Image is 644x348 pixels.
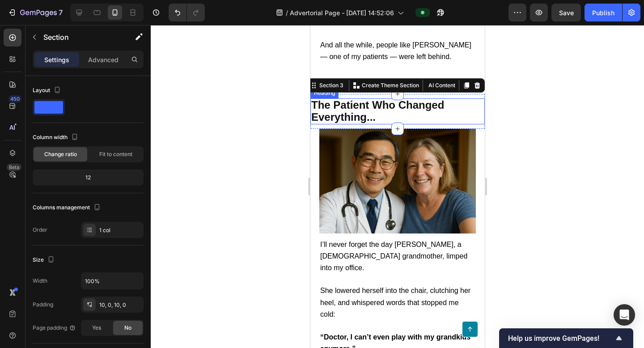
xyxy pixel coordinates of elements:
[7,164,21,171] div: Beta
[508,334,614,343] span: Help us improve GemPages!
[592,8,614,17] div: Publish
[290,8,394,17] span: Advertorial Page - [DATE] 14:52:06
[33,202,102,214] div: Columns management
[614,304,635,326] div: Open Intercom Messenger
[33,324,76,332] div: Page padding
[81,273,143,289] input: Auto
[43,32,117,42] p: Section
[33,132,80,144] div: Column width
[33,226,47,234] div: Order
[585,4,622,21] button: Publish
[33,254,56,266] div: Size
[88,55,119,64] p: Advanced
[99,150,132,158] span: Fit to content
[92,324,101,332] span: Yes
[44,55,69,64] p: Settings
[551,4,581,21] button: Save
[99,301,141,309] div: 10, 0, 10, 0
[33,85,63,97] div: Layout
[508,333,624,344] button: Show survey - Help us improve GemPages!
[286,8,288,17] span: /
[59,7,63,18] p: 7
[169,4,205,21] div: Undo/Redo
[34,171,142,184] div: 12
[33,277,47,285] div: Width
[8,95,21,102] div: 450
[124,324,131,332] span: No
[99,226,141,234] div: 1 col
[4,4,67,21] button: 7
[310,25,485,348] iframe: Design area
[33,301,53,309] div: Padding
[559,9,574,17] span: Save
[44,150,77,158] span: Change ratio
